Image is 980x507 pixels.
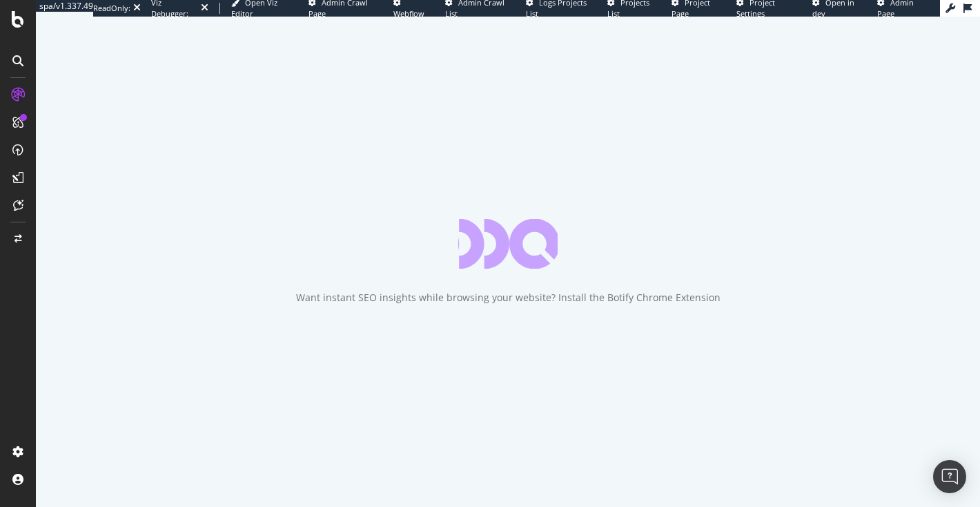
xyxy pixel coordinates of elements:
div: Open Intercom Messenger [933,460,966,493]
div: animation [458,219,558,269]
div: ReadOnly: [93,3,130,14]
span: Webflow [393,8,424,19]
div: Want instant SEO insights while browsing your website? Install the Botify Chrome Extension [296,291,721,305]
